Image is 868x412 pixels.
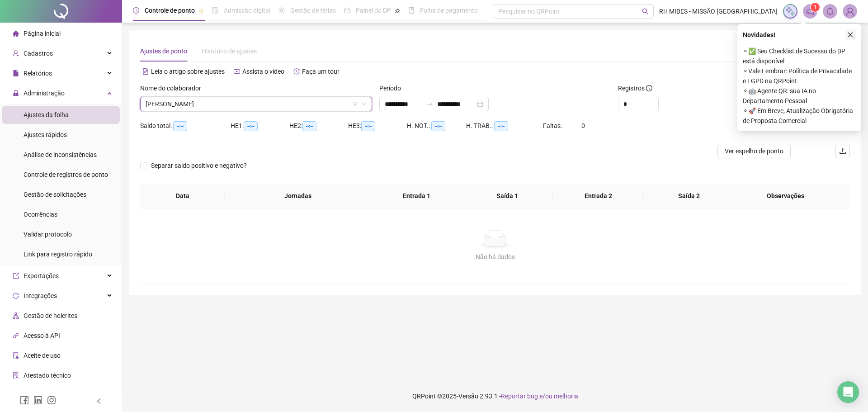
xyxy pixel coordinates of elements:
span: Faça um tour [302,68,340,75]
span: Ajustes de ponto [140,47,187,55]
span: Controle de registros de ponto [24,171,108,178]
span: sun [278,7,285,14]
span: down [362,101,367,107]
div: H. NOT.: [407,121,466,131]
span: instagram [47,396,56,405]
span: linkedin [33,396,42,405]
span: bell [826,7,834,15]
span: sync [13,293,19,299]
span: Atestado técnico [24,372,71,379]
span: notification [806,7,814,15]
span: history [293,68,300,75]
span: Painel do DP [356,7,391,14]
th: Observações [728,184,843,208]
img: 71697 [843,5,857,18]
span: Integrações [24,292,57,299]
button: Ver espelho de ponto [717,144,791,158]
span: Ocorrências [24,211,57,218]
span: 1 [814,4,817,10]
span: Gestão de holerites [24,312,77,319]
span: --:-- [244,121,258,131]
span: lock [13,90,19,96]
span: upload [839,147,846,155]
span: Versão [458,393,478,400]
th: Entrada 1 [371,184,462,208]
span: --:-- [361,121,375,131]
img: sparkle-icon.fc2bf0ac1784a2077858766a79e2daf3.svg [785,6,795,16]
span: Controle de ponto [145,7,195,14]
span: --:-- [494,121,508,131]
sup: 1 [811,3,820,12]
span: LUCILENE BARBOSA SANTIAGO FERNANDES [146,97,367,111]
span: Admissão digital [224,7,270,14]
span: user-add [13,50,19,57]
th: Saída 2 [644,184,735,208]
span: ⚬ 🤖 Agente QR: sua IA no Departamento Pessoal [743,86,856,106]
th: Jornadas [225,184,371,208]
span: Aceite de uso [24,352,61,359]
span: home [13,30,19,37]
span: RH MIBES - MISSÃO [GEOGRAPHIC_DATA] [659,6,778,16]
span: file-text [142,68,149,75]
span: Assista o vídeo [242,68,284,75]
span: ⚬ 🚀 Em Breve, Atualização Obrigatória de Proposta Comercial [743,106,856,126]
th: Entrada 2 [553,184,644,208]
footer: QRPoint © 2025 - 2.93.1 - [122,380,868,412]
span: Relatórios [24,70,52,77]
div: HE 3: [348,121,407,131]
span: close [847,32,854,38]
span: left [96,398,102,404]
span: Link para registro rápido [24,251,92,258]
label: Período [379,83,407,93]
span: --:-- [431,121,445,131]
span: Acesso à API [24,332,60,339]
span: Folha de pagamento [420,7,478,14]
span: apartment [13,313,19,319]
span: ⚬ ✅ Seu Checklist de Sucesso do DP está disponível [743,46,856,66]
span: Análise de inconsistências [24,151,97,158]
label: Nome do colaborador [140,83,207,93]
span: Histórico de ajustes [202,47,257,55]
span: Registros [618,83,652,93]
span: api [13,332,19,339]
span: Separar saldo positivo e negativo? [147,161,250,170]
span: Validar protocolo [24,231,72,238]
span: swap-right [426,100,434,108]
span: Administração [24,90,65,97]
span: pushpin [198,8,204,14]
span: Observações [735,191,836,201]
span: facebook [20,396,29,405]
div: HE 1: [231,121,289,131]
span: Gestão de solicitações [24,191,86,198]
span: Página inicial [24,30,61,37]
th: Data [140,184,225,208]
div: Não há dados [151,252,839,262]
span: info-circle [646,85,652,91]
span: Novidades ! [743,30,775,40]
div: HE 2: [289,121,348,131]
span: Gestão de férias [290,7,336,14]
span: clock-circle [133,7,139,14]
span: youtube [234,68,240,75]
span: file [13,70,19,76]
span: file-done [212,7,218,14]
span: search [642,8,649,15]
span: book [408,7,415,14]
span: ⚬ Vale Lembrar: Política de Privacidade e LGPD na QRPoint [743,66,856,86]
span: Leia o artigo sobre ajustes [151,68,225,75]
span: filter [353,101,358,107]
span: to [426,100,434,108]
span: Faltas: [543,122,563,129]
span: Ajustes rápidos [24,131,67,138]
span: Reportar bug e/ou melhoria [501,393,578,400]
span: solution [13,372,19,379]
span: export [13,273,19,279]
span: --:-- [302,121,316,131]
span: pushpin [395,8,400,14]
span: dashboard [344,7,350,14]
div: Open Intercom Messenger [837,381,859,403]
span: Exportações [24,272,59,279]
span: 0 [581,122,585,129]
span: Ver espelho de ponto [725,146,783,156]
span: Ajustes da folha [24,111,69,118]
